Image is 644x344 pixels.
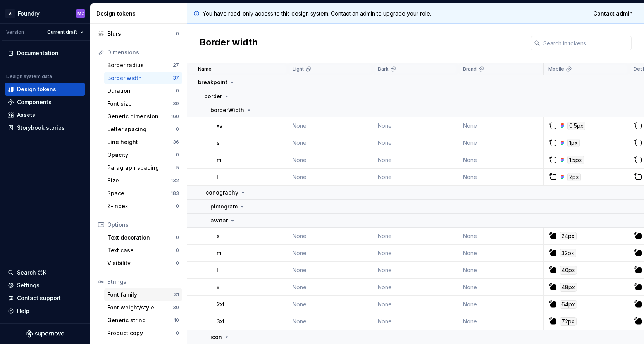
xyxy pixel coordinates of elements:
td: None [458,228,544,245]
p: avatar [210,217,228,224]
h2: Border width [200,36,258,50]
td: None [458,134,544,151]
p: borderWidth [210,106,244,114]
div: Z-index [107,202,176,210]
div: 31 [174,292,179,298]
div: Generic string [107,316,174,324]
p: s [217,139,220,147]
div: Generic dimension [107,113,171,120]
td: None [373,117,458,134]
a: Blurs0 [95,28,182,40]
td: None [458,245,544,262]
p: 3xl [217,318,224,325]
td: None [373,151,458,169]
div: 0 [176,31,179,37]
div: MZ [77,10,84,17]
div: 0 [176,235,179,241]
p: Mobile [548,66,564,72]
td: None [373,228,458,245]
a: Storybook stories [5,122,85,134]
p: l [217,173,218,181]
td: None [288,245,373,262]
input: Search in tokens... [540,36,632,50]
td: None [373,169,458,186]
div: Blurs [107,30,176,38]
p: 2xl [217,301,224,308]
p: m [217,156,221,164]
td: None [288,262,373,279]
div: 36 [173,139,179,145]
div: Design tokens [17,85,56,93]
a: Visibility0 [104,257,182,269]
div: 0 [176,203,179,209]
td: None [288,151,373,169]
td: None [373,262,458,279]
div: 64px [560,300,577,309]
td: None [458,151,544,169]
div: Text decoration [107,234,176,241]
div: 0 [176,126,179,132]
td: None [458,117,544,134]
td: None [288,296,373,313]
span: Contact admin [593,10,633,17]
button: Contact support [5,292,85,304]
div: 37 [173,75,179,81]
a: Documentation [5,47,85,59]
td: None [458,296,544,313]
p: Name [198,66,212,72]
div: 1.5px [567,156,584,164]
div: 0 [176,88,179,94]
a: Settings [5,279,85,292]
p: Brand [463,66,477,72]
span: Current draft [47,29,77,35]
td: None [373,313,458,330]
a: Size132 [104,174,182,187]
div: 0 [176,152,179,158]
div: 30 [173,304,179,311]
div: 39 [173,101,179,107]
a: Components [5,96,85,108]
div: Foundry [18,10,40,17]
a: Z-index0 [104,200,182,212]
div: Version [6,29,24,35]
p: pictogram [210,203,238,210]
div: 0 [176,247,179,254]
td: None [458,313,544,330]
div: A [5,9,15,18]
td: None [373,279,458,296]
div: Opacity [107,151,176,159]
svg: Supernova Logo [26,330,64,338]
td: None [373,134,458,151]
a: Text decoration0 [104,231,182,244]
div: 24px [560,232,577,240]
a: Generic string10 [104,314,182,327]
button: Search ⌘K [5,266,85,279]
div: 10 [174,317,179,323]
a: Design tokens [5,83,85,96]
div: 160 [171,113,179,120]
a: Generic dimension160 [104,110,182,123]
p: iconography [204,189,238,196]
td: None [288,313,373,330]
p: Light [293,66,304,72]
div: Duration [107,87,176,95]
td: None [288,279,373,296]
td: None [458,262,544,279]
div: 32px [560,249,576,257]
div: 27 [173,62,179,68]
a: Font size39 [104,97,182,110]
div: 132 [171,177,179,184]
button: Current draft [44,27,87,38]
td: None [288,228,373,245]
div: Options [107,221,179,229]
div: 48px [560,283,577,292]
td: None [288,169,373,186]
div: 5 [176,165,179,171]
div: Contact support [17,294,61,302]
a: Border radius27 [104,59,182,71]
a: Product copy0 [104,327,182,339]
button: Help [5,305,85,317]
div: Font weight/style [107,304,173,311]
a: Letter spacing0 [104,123,182,136]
